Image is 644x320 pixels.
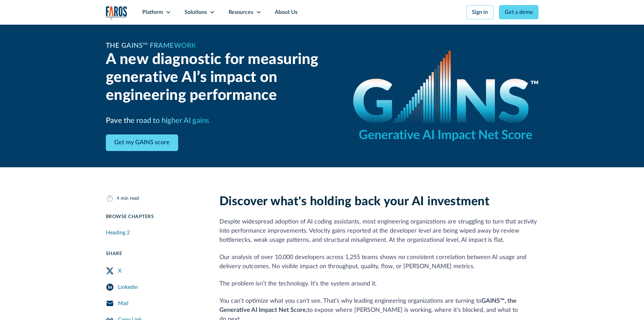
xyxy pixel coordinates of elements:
[121,195,139,202] div: min read
[106,295,203,312] a: Mail Share
[219,298,517,313] strong: GAINS™, the Generative AI Impact Net Score,
[353,51,539,141] img: GAINS - the Generative AI Impact Net Score logo
[219,279,539,289] p: The problem isn’t the technology. It’s the system around it.
[118,299,128,307] div: Mail
[106,115,209,126] h3: Pave the road to higher AI gains
[229,8,253,16] div: Resources
[118,267,121,275] div: X
[219,217,539,245] p: Despite widespread adoption of AI coding assistants, most engineering organizations are strugglin...
[106,6,127,20] img: Logo of the analytics and reporting company Faros.
[185,8,207,16] div: Solutions
[118,283,138,291] div: Linkedin
[106,250,203,257] div: Share
[219,253,539,271] p: Our analysis of over 10,000 developers across 1,255 teams shows no consistent correlation between...
[106,263,203,279] a: Twitter Share
[142,8,163,16] div: Platform
[106,51,337,104] h2: A new diagnostic for measuring generative AI’s impact on engineering performance
[106,229,130,237] div: Heading 2
[106,279,203,295] a: LinkedIn Share
[106,226,203,239] a: Heading 2
[106,41,196,51] h1: The GAINS™ Framework
[106,134,178,151] a: Get my GAINS score
[117,195,119,202] div: 4
[499,5,539,19] a: Get a demo
[106,6,127,20] a: home
[466,5,494,19] a: Sign in
[106,213,203,220] div: Browse Chapters
[219,194,539,209] h2: Discover what's holding back your AI investment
